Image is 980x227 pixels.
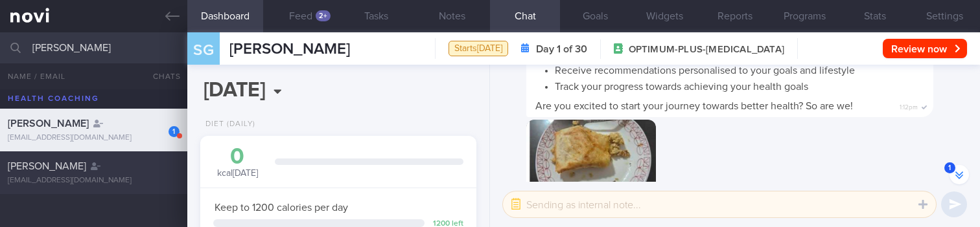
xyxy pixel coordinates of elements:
span: 1:12pm [900,100,918,112]
div: 0 [213,146,262,168]
span: OPTIMUM-PLUS-[MEDICAL_DATA] [629,43,784,56]
div: 2+ [316,10,331,21]
div: Diet (Daily) [200,120,255,129]
span: [PERSON_NAME] [229,41,350,57]
span: [PERSON_NAME] [8,118,89,129]
div: SG [179,25,227,74]
span: 1 [944,162,955,173]
button: Chats [135,63,187,89]
span: [PERSON_NAME] [8,161,86,171]
button: Review now [883,39,967,58]
button: 1 [950,165,969,184]
div: kcal [DATE] [213,146,262,180]
div: [EMAIL_ADDRESS][DOMAIN_NAME] [8,176,180,186]
li: Receive recommendations personalised to your goals and lifestyle [555,61,924,77]
div: [EMAIL_ADDRESS][DOMAIN_NAME] [8,133,180,143]
li: Track your progress towards achieving your health goals [555,77,924,93]
strong: Day 1 of 30 [536,43,587,56]
span: Are you excited to start your journey towards better health? So are we! [535,101,853,111]
div: Starts [DATE] [449,41,508,57]
span: Keep to 1200 calories per day [215,202,348,213]
div: 1 [169,126,180,137]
